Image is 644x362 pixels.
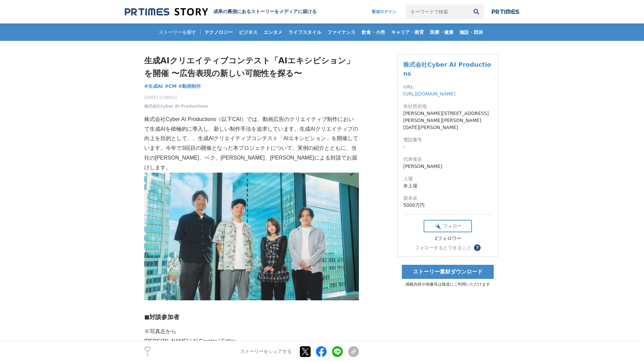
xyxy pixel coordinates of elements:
div: フォローするとできること [415,245,471,250]
a: 株式会社Cyber AI Productions [144,103,208,109]
span: 飲食・小売 [359,29,388,35]
a: 株式会社Cyber AI Productions [403,61,491,77]
span: ビジネス [236,29,260,35]
span: #CM [165,83,177,89]
span: #生成AI [144,83,163,89]
button: フォロー [424,220,472,232]
dt: 資本金 [403,195,492,202]
dd: 5000万円 [403,202,492,209]
input: キーワードで検索 [406,4,469,19]
p: ※写真左から [144,327,359,337]
p: [PERSON_NAME] / AI Creator / Editor [144,337,359,346]
span: キャリア・教育 [388,29,427,35]
p: 株式会社Cyber AI Productions（以下CAI）では、動画広告のクリエイティブ制作において生成AIを積極的に導入し、新しい制作手法を追求しています。生成AIクリエイティブの向上を目... [144,115,359,173]
button: ？ [474,244,481,251]
span: [DATE] 11時00分 [144,95,208,101]
p: 掲載内容や画像等は報道にご利用いただけます [397,282,498,287]
span: ？ [475,245,480,250]
dt: URL [403,83,492,90]
a: #CM [165,83,177,90]
span: 医療・健康 [427,29,456,35]
span: #動画制作 [178,83,201,89]
a: ビジネス [236,23,260,41]
dt: 上場 [403,175,492,182]
a: ライフスタイル [286,23,324,41]
dd: [PERSON_NAME] [403,163,492,170]
dd: - [403,143,492,150]
img: 成果の裏側にあるストーリーをメディアに届ける [125,7,208,16]
span: 施設・団体 [457,29,486,35]
dt: 代表者名 [403,156,492,163]
span: ライフスタイル [286,29,324,35]
a: 成果の裏側にあるストーリーをメディアに届ける 成果の裏側にあるストーリーをメディアに届ける [125,7,317,16]
a: 医療・健康 [427,23,456,41]
a: #動画制作 [178,83,201,90]
dt: 本社所在地 [403,103,492,110]
h3: ◼︎対談参加者 [144,312,359,322]
a: [URL][DOMAIN_NAME] [403,91,455,97]
span: エンタメ [261,29,285,35]
span: テクノロジー [202,29,235,35]
img: thumbnail_a8bf7e80-871d-11f0-9b01-47743b3a16a4.jpg [144,173,359,301]
a: 配信ログイン [365,4,403,19]
h1: 生成AIクリエイティブコンテスト「AIエキシビション」を開催 〜広告表現の新しい可能性を探る〜 [144,54,359,80]
a: キャリア・教育 [388,23,427,41]
button: 検索 [469,4,484,19]
p: ストーリーをシェアする [240,349,292,355]
dd: 未上場 [403,182,492,189]
img: prtimes [492,9,519,14]
a: エンタメ [261,23,285,41]
a: 飲食・小売 [359,23,388,41]
dd: [PERSON_NAME][STREET_ADDRESS][PERSON_NAME][PERSON_NAME][DATE][PERSON_NAME] [403,110,492,131]
p: 1 [144,353,151,356]
a: テクノロジー [202,23,235,41]
a: 施設・団体 [457,23,486,41]
span: ファイナンス [325,29,358,35]
a: #生成AI [144,83,163,90]
a: ファイナンス [325,23,358,41]
div: 2フォロワー [424,236,472,242]
dt: 電話番号 [403,136,492,143]
h2: 成果の裏側にあるストーリーをメディアに届ける [213,9,317,15]
a: ストーリー素材ダウンロード [402,265,494,279]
